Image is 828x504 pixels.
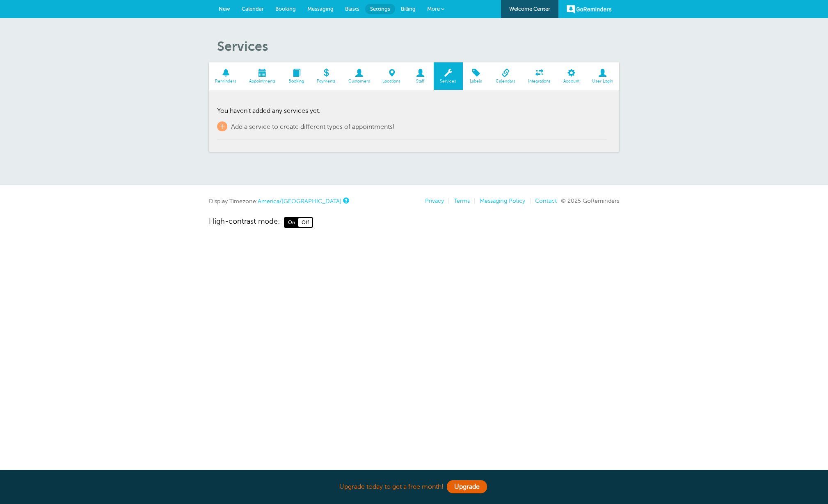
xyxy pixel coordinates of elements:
h1: Services [217,39,619,54]
span: Add a service to create different types of appointments! [231,123,395,131]
a: Appointments [243,62,282,90]
span: Settings [370,6,390,12]
span: More [427,6,440,12]
p: You haven't added any services yet. [217,107,607,115]
li: | [444,197,450,204]
a: User Login [586,62,619,90]
a: This is the timezone being used to display dates and times to you on this device. Click the timez... [343,198,348,203]
a: Calendars [489,62,522,90]
a: High-contrast mode: On Off [209,217,619,228]
a: Reminders [209,62,243,90]
a: Messaging Policy [480,197,525,204]
span: Account [561,79,581,84]
span: Messaging [307,6,334,12]
span: Labels [467,79,485,84]
span: Locations [380,79,403,84]
span: User Login [590,79,615,84]
a: Customers [342,62,376,90]
a: Integrations [522,62,557,90]
span: Billing [401,6,416,12]
div: Display Timezone: [209,197,348,205]
a: Upgrade [447,480,487,493]
a: Booking [282,62,311,90]
span: Booking [275,6,296,12]
a: America/[GEOGRAPHIC_DATA] [258,198,341,204]
span: Integrations [526,79,553,84]
span: High-contrast mode: [209,217,280,228]
span: © 2025 GoReminders [561,197,619,204]
li: | [525,197,531,204]
div: Upgrade today to get a free month! [209,478,619,496]
span: Customers [346,79,372,84]
a: Staff [407,62,434,90]
span: Reminders [213,79,239,84]
a: Payments [310,62,342,90]
a: Privacy [425,197,444,204]
span: Blasts [345,6,359,12]
a: Contact [535,197,557,204]
span: Off [298,218,312,227]
a: Account [557,62,586,90]
a: Terms [454,197,470,204]
a: Settings [365,4,395,14]
span: Calendar [242,6,264,12]
li: | [470,197,476,204]
span: Appointments [247,79,278,84]
span: Staff [411,79,430,84]
span: + [217,121,227,131]
span: Booking [286,79,306,84]
span: Payments [314,79,338,84]
a: Locations [376,62,407,90]
a: Labels [463,62,489,90]
span: Calendars [494,79,518,84]
span: On [285,218,298,227]
span: New [219,6,230,12]
span: Services [438,79,459,84]
a: + Add a service to create different types of appointments! [217,121,395,131]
